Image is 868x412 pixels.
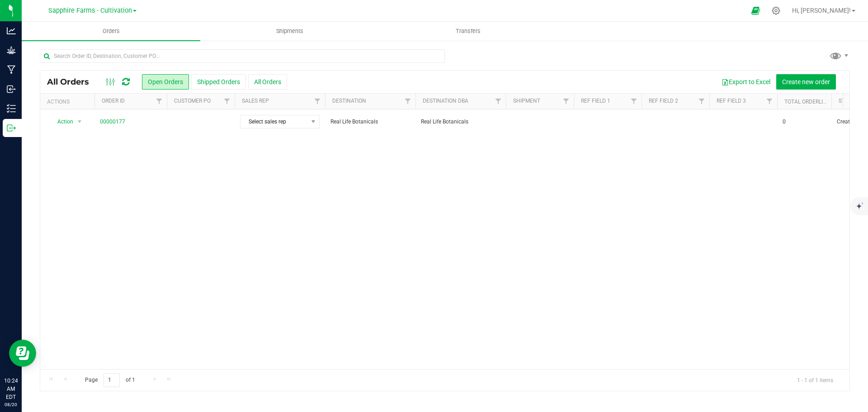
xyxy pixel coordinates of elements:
span: Select sales rep [241,115,308,128]
span: Action [49,115,74,128]
span: Shipments [264,27,316,35]
a: Filter [559,94,574,109]
iframe: Resource center [9,340,36,367]
a: Shipment [513,98,540,104]
a: Order ID [102,98,125,104]
a: Filter [310,94,325,109]
span: Create new order [782,78,830,85]
p: 10:24 AM EDT [4,377,18,401]
input: 1 [104,373,120,387]
span: Hi, [PERSON_NAME]! [792,7,851,14]
a: Ref Field 2 [649,98,678,104]
a: Ref Field 3 [717,98,746,104]
span: All Orders [47,77,98,87]
inline-svg: Inventory [7,104,16,113]
span: Orders [90,27,132,35]
span: select [74,115,85,128]
a: Filter [762,94,777,109]
span: Transfers [443,27,493,35]
span: 1 - 1 of 1 items [790,373,840,387]
inline-svg: Manufacturing [7,65,16,74]
input: Search Order ID, Destination, Customer PO... [40,49,445,63]
a: Ref Field 1 [581,98,610,104]
a: Filter [152,94,167,109]
a: Filter [694,94,709,109]
div: Actions [47,99,91,105]
a: Sales Rep [242,98,269,104]
a: Customer PO [174,98,211,104]
a: Filter [627,94,642,109]
a: Orders [22,22,200,41]
a: Transfers [379,22,557,41]
a: Destination DBA [423,98,468,104]
inline-svg: Outbound [7,123,16,133]
span: 0 [783,118,786,126]
a: Shipments [200,22,379,41]
inline-svg: Grow [7,46,16,55]
a: Filter [491,94,506,109]
a: 00000177 [100,118,125,126]
inline-svg: Analytics [7,26,16,35]
p: 08/20 [4,401,18,408]
button: Shipped Orders [191,74,246,90]
button: Export to Excel [716,74,776,90]
span: Open Ecommerce Menu [745,2,766,19]
a: Destination [332,98,366,104]
button: Open Orders [142,74,189,90]
div: Manage settings [770,6,782,15]
button: All Orders [248,74,287,90]
inline-svg: Inbound [7,85,16,94]
span: Page of 1 [77,373,142,387]
a: Total Orderlines [784,99,833,105]
a: Status [839,98,858,104]
a: Filter [220,94,235,109]
button: Create new order [776,74,836,90]
span: Real Life Botanicals [330,118,410,126]
span: Sapphire Farms - Cultivation [48,7,132,14]
a: Filter [401,94,415,109]
span: Real Life Botanicals [421,118,500,126]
